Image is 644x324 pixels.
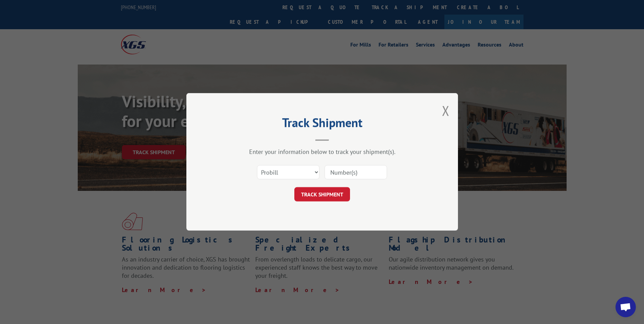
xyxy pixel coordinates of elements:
[294,187,350,202] button: TRACK SHIPMENT
[325,165,387,180] input: Number(s)
[220,118,424,131] h2: Track Shipment
[220,148,424,156] div: Enter your information below to track your shipment(s).
[442,102,449,120] button: Close modal
[615,297,636,317] div: Open chat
